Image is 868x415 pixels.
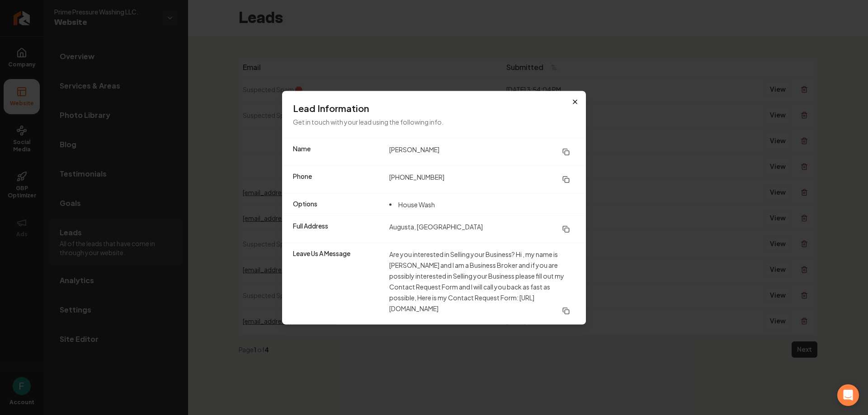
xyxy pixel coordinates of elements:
[293,248,382,319] dt: Leave Us A Message
[389,248,575,319] dd: Are you interested in Selling your Business? Hi , my name is [PERSON_NAME] and I am a Business Br...
[293,144,382,160] dt: Name
[389,144,575,160] dd: [PERSON_NAME]
[293,221,382,237] dt: Full Address
[389,171,575,187] dd: [PHONE_NUMBER]
[293,171,382,187] dt: Phone
[293,102,575,114] h3: Lead Information
[389,221,575,237] dd: Augusta, [GEOGRAPHIC_DATA]
[389,199,435,210] li: House Wash
[293,199,382,210] dt: Options
[293,116,575,127] p: Get in touch with your lead using the following info.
